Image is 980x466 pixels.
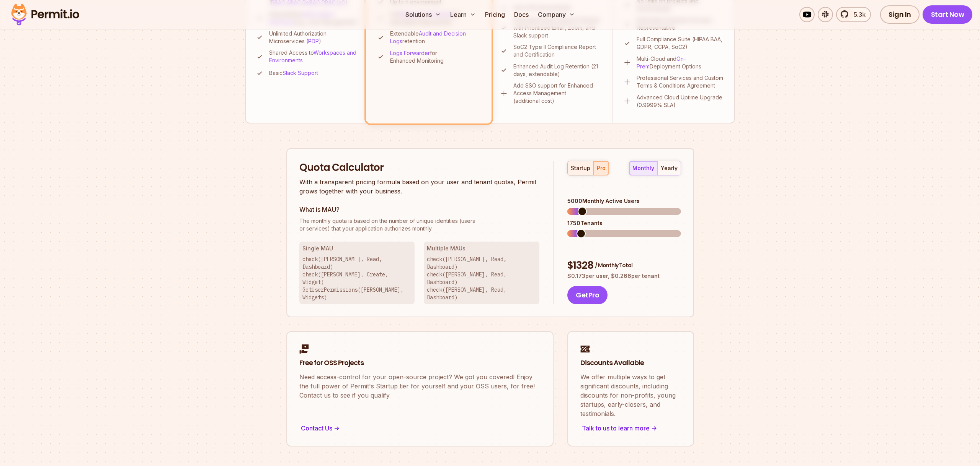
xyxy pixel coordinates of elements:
[390,30,482,45] p: Extendable retention
[571,164,590,172] div: startup
[299,161,540,175] h2: Quota Calculator
[402,7,444,22] button: Solutions
[269,49,358,64] p: Shared Access to
[308,38,319,44] a: PDP
[535,7,578,22] button: Company
[390,50,430,56] a: Logs Forwarder
[637,36,725,51] p: Full Compliance Suite (HIPAA BAA, GDPR, CCPA, SoC2)
[567,197,681,205] div: 5000 Monthly Active Users
[427,245,536,252] h3: Multiple MAUs
[595,261,632,269] span: / Monthly Total
[880,5,920,24] a: Sign In
[849,10,866,19] span: 5.3k
[286,331,554,447] a: Free for OSS ProjectsNeed access-control for your open-source project? We got you covered! Enjoy ...
[269,30,358,45] p: Unlimited Authorization Microservices ( )
[567,331,694,447] a: Discounts AvailableWe offer multiple ways to get significant discounts, including discounts for n...
[8,2,83,28] img: Permit logo
[334,424,340,433] span: ->
[637,94,725,109] p: Advanced Cloud Uptime Upgrade (0.9999% SLA)
[299,205,540,214] h3: What is MAU?
[637,55,725,70] p: Multi-Cloud and Deployment Options
[299,217,540,232] p: or services) that your application authorizes monthly.
[567,219,681,227] div: 1750 Tenants
[637,74,725,89] p: Professional Services and Custom Terms & Conditions Agreement
[269,69,318,77] p: Basic
[661,164,678,172] div: yearly
[580,372,681,418] p: We offer multiple ways to get significant discounts, including discounts for non-profits, young s...
[567,272,681,280] p: $ 0.173 per user, $ 0.266 per tenant
[302,245,412,252] h3: Single MAU
[299,358,541,368] h2: Free for OSS Projects
[511,7,532,22] a: Docs
[283,70,318,76] a: Slack Support
[637,55,686,70] a: On-Prem
[299,177,540,196] p: With a transparent pricing formula based on your user and tenant quotas, Permit grows together wi...
[390,30,466,44] a: Audit and Decision Logs
[299,217,540,225] span: The monthly quota is based on the number of unique identities (users
[580,423,681,434] div: Talk to us to learn more
[302,255,412,301] p: check([PERSON_NAME], Read, Dashboard) check([PERSON_NAME], Create, Widget) GetUserPermissions([PE...
[482,7,508,22] a: Pricing
[651,424,657,433] span: ->
[513,43,603,58] p: SoC2 Type II Compliance Report and Certification
[836,7,871,22] a: 5.3k
[567,286,608,304] button: GetPro
[923,5,973,24] a: Start Now
[299,372,541,400] p: Need access-control for your open-source project? We got you covered! Enjoy the full power of Per...
[427,255,536,301] p: check([PERSON_NAME], Read, Dashboard) check([PERSON_NAME], Read, Dashboard) check([PERSON_NAME], ...
[390,49,482,65] p: for Enhanced Monitoring
[447,7,479,22] button: Learn
[567,259,681,273] div: $ 1328
[513,82,603,105] p: Add SSO support for Enhanced Access Management (additional cost)
[513,63,603,78] p: Enhanced Audit Log Retention (21 days, extendable)
[299,423,541,434] div: Contact Us
[580,358,681,368] h2: Discounts Available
